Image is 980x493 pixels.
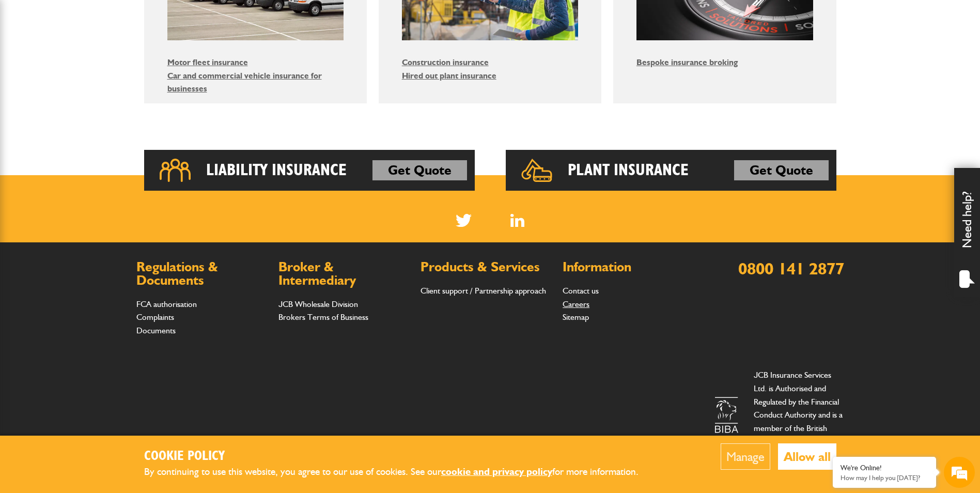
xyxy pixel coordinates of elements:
p: By continuing to use this website, you agree to our use of cookies. See our for more information. [144,464,656,480]
h2: Plant Insurance [568,160,689,181]
h2: Regulations & Documents [136,260,268,287]
a: FCA authorisation [136,299,197,309]
a: 0800 141 2877 [738,258,844,279]
h2: Information [563,260,694,274]
a: Sitemap [563,312,589,322]
a: Motor fleet insurance [167,57,248,67]
a: Careers [563,299,589,309]
a: LinkedIn [510,214,524,227]
a: Bespoke insurance broking [636,57,738,67]
a: Construction insurance [402,57,489,67]
div: Need help? [954,168,980,297]
a: JCB Wholesale Division [278,299,358,309]
h2: Liability Insurance [206,160,347,181]
h2: Cookie Policy [144,449,656,465]
h2: Broker & Intermediary [278,260,410,287]
img: Twitter [456,214,472,227]
a: Car and commercial vehicle insurance for businesses [167,71,322,94]
p: How may I help you today? [841,474,928,482]
a: Complaints [136,312,174,322]
a: Contact us [563,286,599,296]
a: Get Quote [734,160,829,181]
a: Brokers Terms of Business [278,312,368,322]
a: Get Quote [372,160,467,181]
p: JCB Insurance Services Ltd. is Authorised and Regulated by the Financial Conduct Authority and is... [754,368,844,461]
a: Hired out plant insurance [402,71,496,81]
img: Linked In [510,214,524,227]
button: Allow all [778,443,836,470]
h2: Products & Services [421,260,552,274]
div: We're Online! [841,464,928,472]
a: cookie and privacy policy [441,466,552,477]
a: Documents [136,326,176,335]
a: Client support / Partnership approach [421,286,546,296]
button: Manage [721,443,770,470]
